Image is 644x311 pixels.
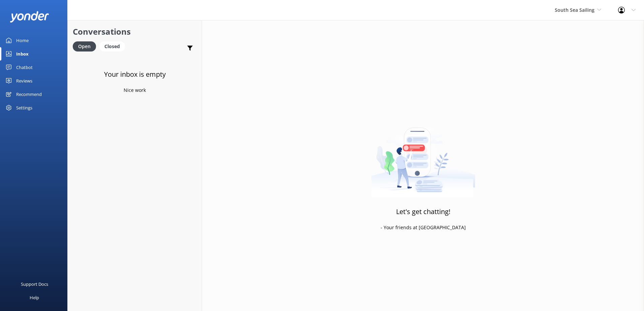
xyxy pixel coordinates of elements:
[371,113,475,198] img: artwork of a man stealing a conversation from at giant smartphone
[73,42,99,50] a: Open
[30,291,39,304] div: Help
[16,88,42,101] div: Recommend
[99,42,128,50] a: Closed
[104,69,166,80] h3: Your inbox is empty
[21,277,48,291] div: Support Docs
[16,61,33,74] div: Chatbot
[16,34,29,47] div: Home
[16,47,29,61] div: Inbox
[73,41,96,51] div: Open
[396,206,450,217] h3: Let's get chatting!
[10,11,49,22] img: yonder-white-logo.png
[16,101,32,114] div: Settings
[73,25,197,38] h2: Conversations
[99,41,125,51] div: Closed
[124,87,146,94] p: Nice work
[16,74,32,88] div: Reviews
[555,7,594,13] span: South Sea Sailing
[381,224,466,231] p: - Your friends at [GEOGRAPHIC_DATA]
